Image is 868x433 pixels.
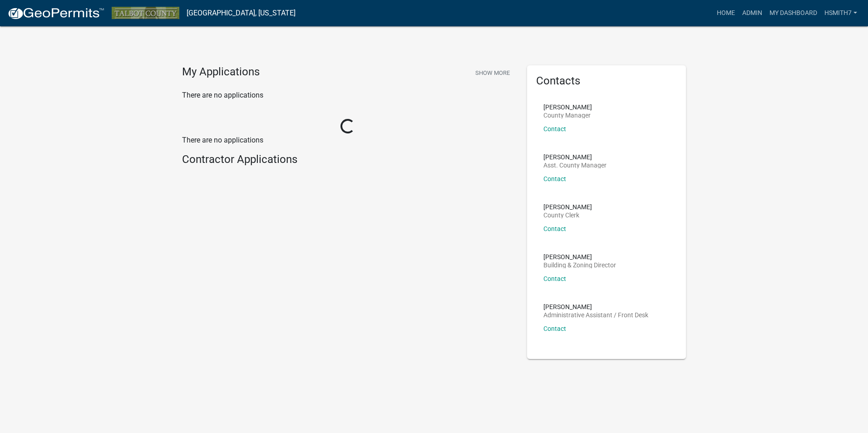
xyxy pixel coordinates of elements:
[543,175,566,182] a: Contact
[543,275,566,282] a: Contact
[543,104,592,110] p: [PERSON_NAME]
[182,153,513,170] wm-workflow-list-section: Contractor Applications
[182,65,260,79] h4: My Applications
[182,153,513,166] h4: Contractor Applications
[543,125,566,133] a: Contact
[182,135,513,146] p: There are no applications
[821,5,861,22] a: hsmith7
[766,5,821,22] a: My Dashboard
[182,90,513,101] p: There are no applications
[536,74,677,88] h5: Contacts
[543,112,592,118] p: County Manager
[713,5,739,22] a: Home
[543,254,616,260] p: [PERSON_NAME]
[543,162,607,168] p: Asst. County Manager
[543,262,616,268] p: Building & Zoning Director
[543,204,592,210] p: [PERSON_NAME]
[112,7,179,19] img: Talbot County, Georgia
[739,5,766,22] a: Admin
[472,65,513,80] button: Show More
[543,304,648,310] p: [PERSON_NAME]
[543,225,566,232] a: Contact
[543,154,607,160] p: [PERSON_NAME]
[543,325,566,332] a: Contact
[543,312,648,318] p: Administrative Assistant / Front Desk
[187,5,296,21] a: [GEOGRAPHIC_DATA], [US_STATE]
[543,212,592,218] p: County Clerk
